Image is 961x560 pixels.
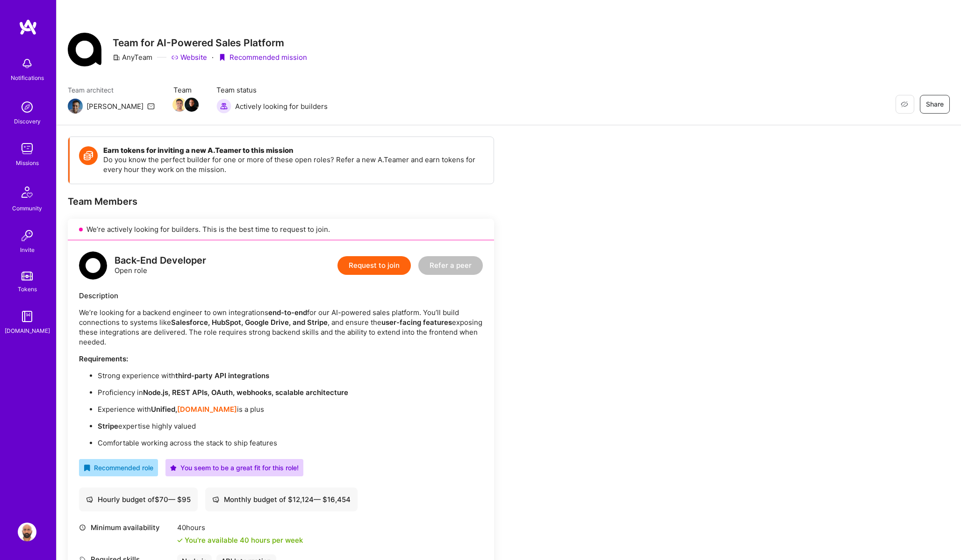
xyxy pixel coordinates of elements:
[113,54,120,61] i: icon CompanyGray
[15,523,39,541] a: User Avatar
[143,388,348,397] strong: Node.js, REST APIs, OAuth, webhooks, scalable architecture
[5,326,50,336] div: [DOMAIN_NAME]
[84,463,153,473] div: Recommended role
[68,195,494,208] div: Team Members
[18,139,36,158] img: teamwork
[86,101,143,111] div: [PERSON_NAME]
[177,538,183,543] i: icon Check
[103,146,484,155] h4: Earn tokens for inviting a new A.Teamer to this mission
[173,97,186,113] a: Team Member Avatar
[115,256,206,266] div: Back-End Developer
[172,98,186,112] img: Team Member Avatar
[113,52,152,62] div: AnyTeam
[68,33,101,66] img: Company Logo
[98,404,483,414] p: Experience with is a plus
[98,371,483,381] p: Strong experience with
[98,422,118,431] strong: Stripe
[11,73,44,83] div: Notifications
[79,291,483,301] div: Description
[98,421,483,431] p: expertise highly valued
[98,388,483,397] p: Proficiency in
[18,284,37,294] div: Tokens
[216,85,328,95] span: Team status
[19,19,37,36] img: logo
[268,308,307,317] strong: end-to-end
[920,95,950,114] button: Share
[212,496,219,503] i: icon Cash
[12,203,42,213] div: Community
[337,256,411,275] button: Request to join
[79,523,172,532] div: Minimum availability
[173,85,198,95] span: Team
[18,523,36,541] img: User Avatar
[84,465,90,471] i: icon RecommendedBadge
[22,272,33,280] img: tokens
[68,85,155,95] span: Team architect
[68,219,494,240] div: We’re actively looking for builders. This is the best time to request to join.
[79,251,107,280] img: logo
[14,116,41,126] div: Discovery
[79,524,86,531] i: icon Clock
[170,463,299,473] div: You seem to be a great fit for this role!
[86,495,191,504] div: Hourly budget of $ 70 — $ 95
[115,256,206,275] div: Open role
[86,496,93,503] i: icon Cash
[151,405,177,414] strong: Unified,
[185,98,199,112] img: Team Member Avatar
[218,52,307,62] div: Recommended mission
[901,101,908,108] i: icon EyeClosed
[79,308,483,347] p: We’re looking for a backend engineer to own integrations for our AI-powered sales platform. You’l...
[147,102,155,110] i: icon Mail
[171,318,328,327] strong: Salesforce, HubSpot, Google Drive, and Stripe
[79,146,98,165] img: Token icon
[381,318,452,327] strong: user-facing features
[177,535,303,545] div: You're available 40 hours per week
[216,99,231,114] img: Actively looking for builders
[175,371,269,380] strong: third-party API integrations
[113,37,307,49] h3: Team for AI-Powered Sales Platform
[103,155,484,174] p: Do you know the perfect builder for one or more of these open roles? Refer a new A.Teamer and ear...
[16,181,38,203] img: Community
[18,307,36,326] img: guide book
[218,54,226,61] i: icon PurpleRibbon
[235,101,328,111] span: Actively looking for builders
[418,256,483,275] button: Refer a peer
[171,52,207,62] a: Website
[18,226,36,245] img: Invite
[20,245,35,255] div: Invite
[177,405,237,414] a: [DOMAIN_NAME]
[18,98,36,116] img: discovery
[212,495,351,504] div: Monthly budget of $ 12,124 — $ 16,454
[98,438,483,448] p: Comfortable working across the stack to ship features
[16,158,39,168] div: Missions
[926,100,944,109] span: Share
[18,54,36,73] img: bell
[186,97,198,113] a: Team Member Avatar
[68,99,83,114] img: Team Architect
[79,354,128,363] strong: Requirements:
[170,465,177,471] i: icon PurpleStar
[212,52,214,62] div: ·
[177,523,303,532] div: 40 hours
